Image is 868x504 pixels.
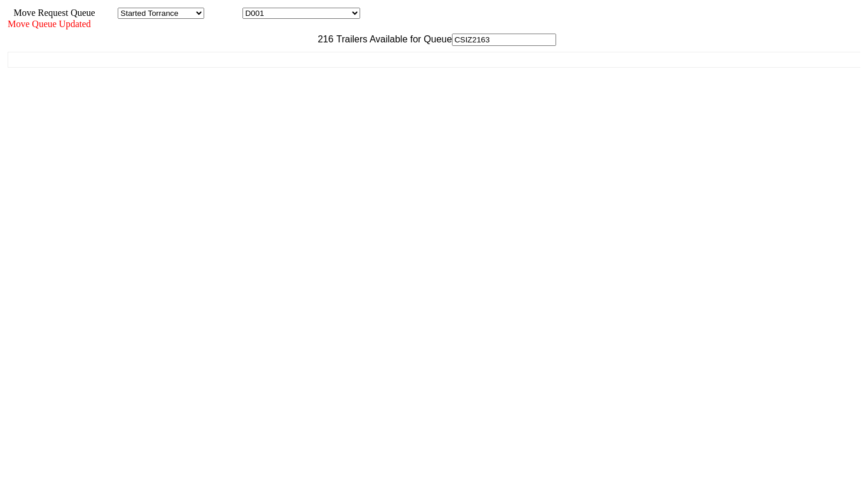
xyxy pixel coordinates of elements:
span: Area [97,8,115,18]
span: Trailers Available for Queue [334,34,453,44]
input: Filter Available Trailers [452,34,556,46]
span: Move Queue Updated [8,19,91,29]
span: 216 [312,34,334,44]
span: Move Request Queue [8,8,95,18]
span: Location [207,8,240,18]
